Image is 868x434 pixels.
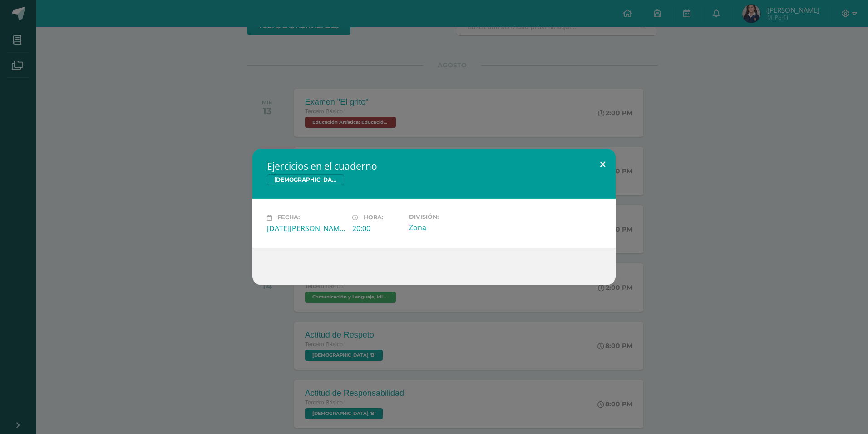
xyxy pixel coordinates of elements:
[267,160,601,172] h2: Ejercicios en el cuaderno
[267,174,344,185] span: [DEMOGRAPHIC_DATA]
[590,149,616,180] button: Close (Esc)
[267,223,345,233] div: [DATE][PERSON_NAME]
[409,213,487,220] label: División:
[409,222,487,232] div: Zona
[352,223,402,233] div: 20:00
[277,214,300,221] span: Fecha:
[364,214,383,221] span: Hora:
